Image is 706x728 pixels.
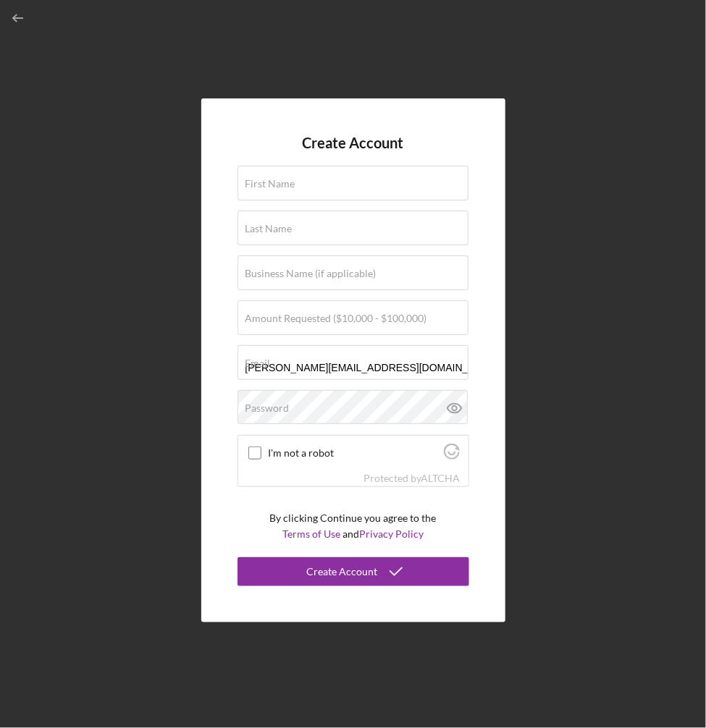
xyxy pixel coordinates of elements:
label: First Name [245,178,295,190]
p: By clicking Continue you agree to the and [270,510,437,543]
label: Amount Requested ($10,000 - $100,000) [245,313,427,324]
a: Visit Altcha.org [421,472,460,484]
label: Last Name [245,223,293,234]
label: I'm not a robot [268,447,440,459]
a: Visit Altcha.org [444,449,460,462]
label: Email [245,357,271,369]
a: Privacy Policy [359,528,424,540]
a: Terms of Use [282,528,340,540]
h4: Create Account [303,135,404,151]
label: Password [245,402,290,414]
label: Business Name (if applicable) [245,268,377,279]
button: Create Account [238,557,469,586]
div: Protected by [363,473,460,484]
div: Create Account [307,557,378,586]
